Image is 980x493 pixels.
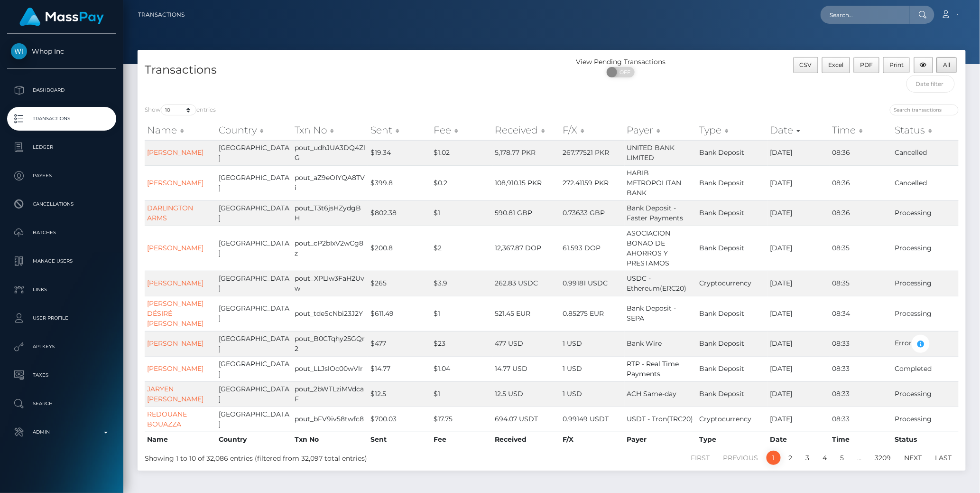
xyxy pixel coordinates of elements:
[292,296,368,331] td: pout_tdeScNbi23J2Y
[368,331,431,356] td: $477
[697,381,768,407] td: Bank Deposit
[147,339,203,348] a: [PERSON_NAME]
[768,381,830,407] td: [DATE]
[627,274,687,293] span: USDC - Ethereum(ERC20)
[368,121,431,140] th: Sent: activate to sort column ascending
[368,356,431,381] td: $14.77
[822,57,850,73] button: Excel
[7,78,116,102] a: Dashboard
[697,331,768,356] td: Bank Deposit
[216,140,292,165] td: [GEOGRAPHIC_DATA]
[292,165,368,200] td: pout_aZ9eOIYQA8TVi
[560,200,625,226] td: 0.73633 GBP
[145,450,476,464] div: Showing 1 to 10 of 32,086 entries (filtered from 32,097 total entries)
[216,226,292,271] td: [GEOGRAPHIC_DATA]
[216,200,292,226] td: [GEOGRAPHIC_DATA]
[492,226,560,271] td: 12,367.87 DOP
[914,57,934,73] button: Column visibility
[431,407,492,432] td: $17.75
[830,432,893,447] th: Time
[560,121,625,140] th: F/X: activate to sort column ascending
[492,356,560,381] td: 14.77 USD
[292,356,368,381] td: pout_LLJslOc00wVlr
[854,57,879,73] button: PDF
[492,432,560,447] th: Received
[829,61,844,68] span: Excel
[697,140,768,165] td: Bank Deposit
[627,143,675,162] span: UNITED BANK LIMITED
[768,200,830,226] td: [DATE]
[892,271,959,296] td: Processing
[19,8,104,26] img: MassPay Logo
[292,271,368,296] td: pout_XPLIw3FaH2Uvw
[492,271,560,296] td: 262.83 USDC
[892,296,959,331] td: Processing
[216,121,292,140] th: Country: activate to sort column ascending
[800,61,812,68] span: CSV
[870,451,897,465] a: 3209
[830,381,893,407] td: 08:33
[145,121,216,140] th: Name: activate to sort column ascending
[552,57,690,67] div: View Pending Transactions
[625,432,697,447] th: Payer
[930,451,957,465] a: Last
[892,381,959,407] td: Processing
[768,271,830,296] td: [DATE]
[697,432,768,447] th: Type
[368,165,431,200] td: $399.8
[431,140,492,165] td: $1.02
[943,61,951,68] span: All
[768,432,830,447] th: Date
[368,296,431,331] td: $611.49
[368,271,431,296] td: $265
[768,331,830,356] td: [DATE]
[697,165,768,200] td: Bank Deposit
[368,432,431,447] th: Sent
[161,104,196,115] select: Showentries
[292,121,368,140] th: Txn No: activate to sort column ascending
[830,226,893,271] td: 08:35
[899,451,927,465] a: Next
[697,296,768,331] td: Bank Deposit
[892,226,959,271] td: Processing
[560,356,625,381] td: 1 USD
[431,296,492,331] td: $1
[627,304,676,322] span: Bank Deposit - SEPA
[147,279,203,287] a: [PERSON_NAME]
[292,331,368,356] td: pout_B0CTqhy25GQr2
[11,43,27,59] img: Whop Inc
[830,407,893,432] td: 08:33
[11,169,112,183] p: Payees
[138,5,185,25] a: Transactions
[821,6,910,24] input: Search...
[560,331,625,356] td: 1 USD
[292,200,368,226] td: pout_T3t6jsHZydgBH
[627,204,684,222] span: Bank Deposit - Faster Payments
[768,140,830,165] td: [DATE]
[11,197,112,211] p: Cancellations
[627,169,682,197] span: HABIB METROPOLITAN BANK
[147,299,203,328] a: [PERSON_NAME] DÉSIRÉ [PERSON_NAME]
[892,356,959,381] td: Completed
[368,381,431,407] td: $12.5
[11,425,112,439] p: Admin
[830,271,893,296] td: 08:35
[627,360,679,378] span: RTP - Real Time Payments
[216,356,292,381] td: [GEOGRAPHIC_DATA]
[860,61,873,68] span: PDF
[292,432,368,447] th: Txn No
[492,331,560,356] td: 477 USD
[627,389,677,398] span: ACH Same-day
[7,221,116,245] a: Batches
[889,61,904,68] span: Print
[892,200,959,226] td: Processing
[147,385,203,403] a: JARYEN [PERSON_NAME]
[7,192,116,216] a: Cancellations
[830,331,893,356] td: 08:33
[145,432,216,447] th: Name
[830,296,893,331] td: 08:34
[147,244,203,252] a: [PERSON_NAME]
[768,296,830,331] td: [DATE]
[906,75,955,93] input: Date filter
[794,57,819,73] button: CSV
